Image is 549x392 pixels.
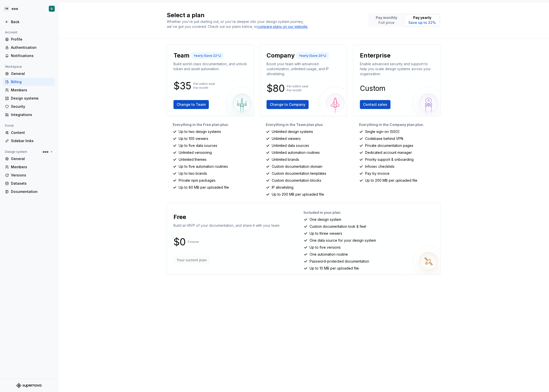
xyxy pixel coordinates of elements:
[266,122,347,127] p: Everything in the Team plan plus:
[173,83,191,89] p: $35
[3,94,55,102] a: Design systems
[376,15,397,20] p: Pay monthly
[193,82,215,90] p: Per editor seat Per month
[299,54,326,58] p: Yearly (Save 20%)
[3,78,55,86] a: Billing
[270,102,305,107] span: Change to Company
[3,188,55,196] a: Documentation
[11,45,53,50] div: Authentication
[173,239,186,245] p: $0
[11,79,53,84] div: Billing
[11,6,18,11] div: eee
[179,157,207,162] p: Unlimited themes
[179,143,217,148] p: Up to five data sources
[3,149,29,155] div: Design system
[3,137,55,145] a: Sidebar links
[179,171,207,176] p: Up to two brands
[173,213,186,221] p: Free
[3,44,55,52] a: Authentication
[310,245,341,250] p: Up to five versions
[3,29,19,35] div: Account
[3,123,16,129] div: Portal
[3,111,55,119] a: Integrations
[11,138,53,143] div: Sidebar links
[310,266,359,271] p: Up to 10 MB per uploaded file
[376,20,397,25] p: Full price
[51,7,53,11] div: D
[179,185,229,190] p: Up to 80 MB per uploaded file
[365,150,412,155] p: Dedicated account manager
[360,85,385,91] p: Custom
[11,156,53,161] div: General
[11,130,53,135] div: Content
[272,192,324,197] p: Up to 200 MB per uploaded file
[365,164,394,169] p: Infosec checklists
[310,224,366,229] p: Custom documentation look & feel
[173,100,209,109] button: Change to Team
[11,104,53,109] div: Security
[179,164,228,169] p: Up to five automation routines
[360,100,390,109] button: Contact sales
[179,129,221,134] p: Up to two design systems
[287,84,308,92] p: Per editor seat Per month
[310,217,341,222] p: One design system
[3,163,55,171] a: Members
[272,150,320,155] p: Unlimited automation routines
[173,52,189,59] p: Team
[267,85,285,91] p: $80
[179,136,208,141] p: Up to 100 viewers
[267,52,295,59] p: Company
[3,6,9,12] div: FW
[11,112,53,117] div: Integrations
[3,179,55,187] a: Datasets
[177,102,206,107] span: Change to Team
[257,24,308,29] a: compare plans on our website.
[272,164,322,169] p: Custom documentation domain
[365,178,417,183] p: Up to 200 MB per uploaded file
[11,88,53,93] div: Members
[16,383,41,388] svg: Supernova Logo
[3,171,55,179] a: Versions
[365,143,413,148] p: Private documentation pages
[11,96,53,101] div: Design systems
[272,143,309,148] p: Unlimited data sources
[272,129,313,134] p: Unlimited design systems
[11,189,53,194] div: Documentation
[3,129,55,137] a: Content
[173,223,280,228] p: Build an MVP of your documentation, and share it with your team.
[3,70,55,78] a: General
[360,61,434,76] p: Enable advanced security and support to help you scale design systems across your organization.
[359,122,440,127] p: Everything in the Company plan plus:
[369,14,404,26] button: Pay monthlyFull price
[267,100,309,109] button: Change to Company
[304,210,436,215] p: Included in your plan:
[11,165,53,169] div: Members
[3,52,55,60] a: Notifications
[11,19,53,24] div: Back
[272,185,293,190] p: IP allowlisting
[408,15,436,20] p: Pay yearly
[365,129,400,134] p: Single sign-on (SSO)
[11,71,53,76] div: General
[188,240,199,244] p: Forever
[43,150,49,154] span: eee
[363,102,387,107] span: Contact sales
[3,18,55,26] a: Back
[11,53,53,58] div: Notifications
[1,3,57,14] button: FWeeeD
[408,20,436,25] p: Save up to 22%
[310,259,369,264] p: Password-protected documentation
[405,14,439,26] button: Pay yearlySave up to 22%
[194,54,221,58] p: Yearly (Save 22%)
[11,181,53,186] div: Datasets
[365,171,389,176] p: Pay by invoice
[272,178,321,183] p: Custom documentation blocks
[11,173,53,178] div: Versions
[179,178,216,183] p: Private npm packages
[365,157,414,162] p: Priority support & onboarding
[272,171,326,176] p: Custom documentation templates
[310,231,342,236] p: Up to three viewers
[3,64,24,70] div: Workspace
